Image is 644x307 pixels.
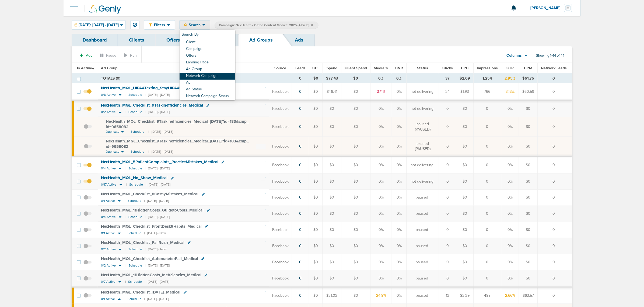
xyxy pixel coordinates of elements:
td: 0 [474,100,501,117]
td: $0 [323,189,341,206]
td: 0% [501,222,519,238]
td: 0% [392,157,406,173]
td: $0 [341,157,370,173]
td: 0 [474,137,501,157]
td: 0 [439,238,456,254]
td: 0 [538,173,572,189]
td: $2.09 [456,74,474,83]
span: Schedule [131,149,144,154]
a: 0 [299,227,302,232]
td: $0 [341,117,370,137]
span: Search [187,23,202,27]
td: 488 [474,287,501,304]
span: 0/2 Active [101,264,116,268]
a: 0 [299,260,302,264]
small: Schedule [128,199,141,203]
span: 0/7 Active [101,280,115,284]
span: not delivering [411,179,433,184]
small: Schedule [128,280,142,284]
td: $0 [456,206,474,222]
td: $0 [309,270,323,287]
span: Schedule [131,129,144,134]
td: 0% [501,206,519,222]
span: Is Active [77,66,94,70]
td: $0 [341,83,370,100]
td: $60.59 [519,83,538,100]
td: $2.39 [456,287,474,304]
td: 0% [370,238,392,254]
span: CPM [524,66,533,70]
a: 0 [299,195,302,200]
small: | [DATE] - [DATE] [145,166,170,170]
td: $0 [323,117,341,137]
td: 0 [538,100,572,117]
td: Facebook [269,157,292,173]
span: 0/4 Active [101,166,116,170]
span: NexHealth_ MQL_ Checklist_ [DATE]_ Medical [101,290,180,295]
td: $63.57 [519,287,538,304]
a: Dashboard [72,34,118,46]
span: Showing 1-44 of 44 [536,53,564,58]
td: 0 [474,254,501,270]
small: Schedule [128,110,142,114]
td: $0 [341,254,370,270]
td: 0% [392,206,406,222]
a: 0 [299,163,302,167]
a: Offers [155,34,191,46]
span: NexHealth_ MQL_ Checklist_ 9TaskInefficiencies_ Medical [101,103,203,108]
td: 0% [370,206,392,222]
td: $0 [309,287,323,304]
a: 0 [299,124,302,129]
span: [PERSON_NAME] [530,6,564,10]
span: paused [416,211,428,216]
a: 0 [299,144,302,149]
td: $0 [309,238,323,254]
td: $0 [323,157,341,173]
small: | [125,297,125,301]
small: | [DATE] - [DATE] [148,129,173,134]
td: $0 [309,173,323,189]
small: | [DATE] - [DATE] [144,199,169,203]
span: NexHealth_ MQL_ Checklist_ FallRush_ Medical [101,240,184,245]
td: $0 [456,157,474,173]
td: 0 [538,222,572,238]
td: $0 [456,254,474,270]
td: $0 [309,157,323,173]
td: 3.13% [501,83,519,100]
td: Facebook [269,238,292,254]
a: Ad [180,80,235,86]
span: Columns [507,53,522,58]
td: 2.95% [501,74,519,83]
td: 0 [439,206,456,222]
td: 0% [392,74,406,83]
button: Add [77,52,96,59]
a: 0 [299,179,302,184]
td: $0 [519,117,538,137]
td: 37.1% [370,83,392,100]
td: 0% [392,254,406,270]
a: 0 [299,106,302,111]
span: not delivering [411,162,433,168]
td: $0 [309,254,323,270]
td: $0 [341,74,370,83]
a: Campaign [180,46,235,53]
td: Facebook [269,100,292,117]
td: $0 [456,238,474,254]
td: $0 [341,238,370,254]
td: 0 [439,270,456,287]
td: 0% [501,100,519,117]
td: $0 [323,137,341,157]
span: NexHealth_ MQL_ Checklist_ AutomateforFall_ Medical [101,256,198,261]
span: paused [416,227,428,233]
td: $0 [341,270,370,287]
td: 0 [538,254,572,270]
td: 0% [501,254,519,270]
td: paused (PAUSED) [406,117,439,137]
a: Network Campaign Status [180,93,235,100]
td: $0 [519,189,538,206]
td: $61.75 [519,74,538,83]
small: | [125,280,125,284]
td: $0 [519,100,538,117]
td: Facebook [269,206,292,222]
span: NexHealth_ MQL_ Checklist_ FrontDesk9Habits_ Medical [101,224,202,229]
